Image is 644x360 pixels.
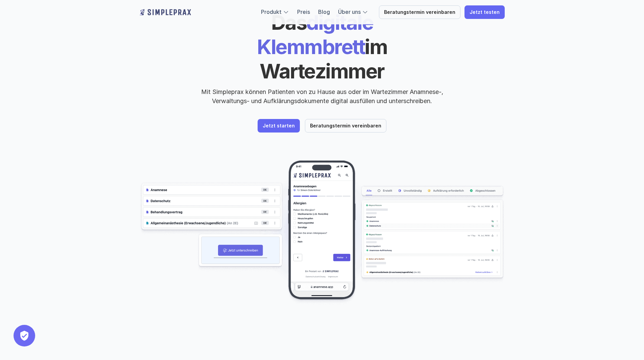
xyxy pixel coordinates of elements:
span: im Wartezimmer [260,34,391,83]
h1: digitale Klemmbrett [206,10,439,83]
a: Jetzt starten [258,119,300,133]
a: Beratungstermin vereinbaren [305,119,386,133]
a: Jetzt testen [464,5,505,19]
a: Über uns [338,8,361,15]
p: Jetzt testen [470,9,500,15]
a: Produkt [261,8,282,15]
a: Blog [318,8,330,15]
p: Beratungstermin vereinbaren [384,9,455,15]
p: Beratungstermin vereinbaren [310,123,381,129]
p: Jetzt starten [263,123,295,129]
p: Mit Simpleprax können Patienten von zu Hause aus oder im Wartezimmer Anamnese-, Verwaltungs- und ... [195,87,449,105]
a: Beratungstermin vereinbaren [379,5,460,19]
a: Preis [297,8,310,15]
img: Beispielscreenshots aus der Simpleprax Anwendung [140,160,505,305]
